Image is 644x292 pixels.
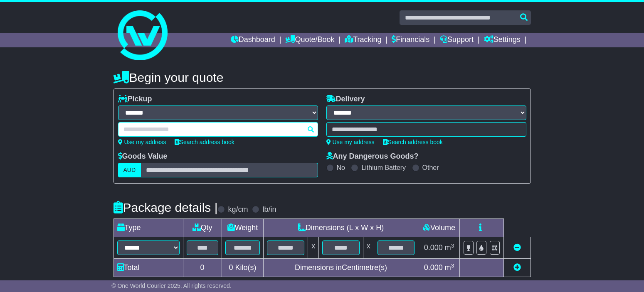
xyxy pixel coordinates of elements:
td: Weight [222,219,264,237]
label: Goods Value [118,152,168,161]
td: Dimensions in Centimetre(s) [264,259,418,277]
td: Volume [418,219,460,237]
label: kg/cm [228,205,248,214]
a: Search address book [175,139,234,145]
a: Remove this item [513,243,521,252]
span: © One World Courier 2025. All rights reserved. [111,282,232,289]
a: Dashboard [231,33,275,47]
label: Delivery [326,95,365,104]
a: Tracking [345,33,381,47]
td: Dimensions (L x W x H) [264,219,418,237]
label: Pickup [118,95,152,104]
td: x [308,237,319,259]
a: Search address book [383,139,443,145]
a: Add new item [513,263,521,272]
span: m [445,243,454,252]
td: 0 [183,259,222,277]
label: Lithium Battery [361,164,406,172]
label: Any Dangerous Goods? [326,152,419,161]
a: Use my address [118,139,166,145]
span: 0 [229,263,233,272]
label: Other [422,164,439,172]
td: x [363,237,374,259]
label: lb/in [262,205,276,214]
label: No [337,164,345,172]
td: Total [114,259,183,277]
h4: Begin your quote [114,71,531,84]
a: Support [440,33,474,47]
a: Use my address [326,139,375,145]
label: AUD [118,163,141,177]
sup: 3 [451,263,454,269]
td: Qty [183,219,222,237]
typeahead: Please provide city [118,122,318,137]
a: Financials [392,33,429,47]
span: 0.000 [424,243,443,252]
td: Type [114,219,183,237]
a: Quote/Book [285,33,334,47]
sup: 3 [451,243,454,249]
span: m [445,263,454,272]
td: Kilo(s) [222,259,264,277]
a: Settings [484,33,521,47]
h4: Package details | [114,201,218,214]
span: 0.000 [424,263,443,272]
